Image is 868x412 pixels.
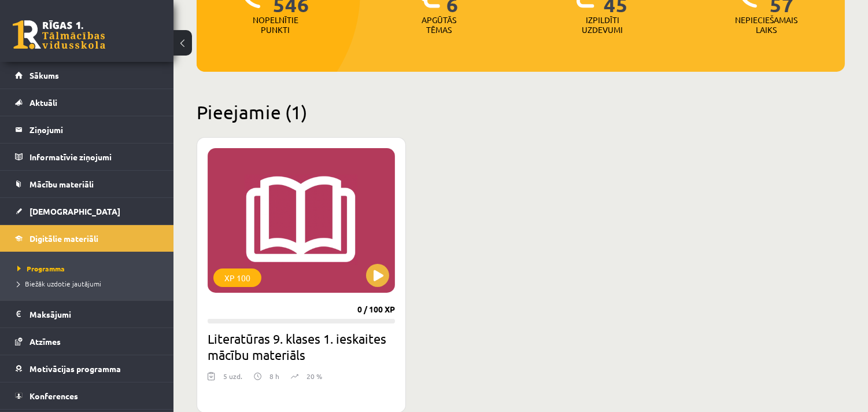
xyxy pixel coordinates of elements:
[15,355,159,382] a: Motivācijas programma
[17,278,162,289] a: Biežāk uzdotie jautājumi
[15,144,159,170] a: Informatīvie ziņojumi
[15,116,159,143] a: Ziņojumi
[208,330,395,363] h2: Literatūras 9. klases 1. ieskaites mācību materiāls
[15,171,159,197] a: Mācību materiāli
[29,206,120,216] span: [DEMOGRAPHIC_DATA]
[17,263,162,274] a: Programma
[29,179,94,189] span: Mācību materiāli
[580,15,625,35] p: Izpildīti uzdevumi
[15,328,159,355] a: Atzīmes
[15,301,159,328] a: Maksājumi
[15,89,159,116] a: Aktuāli
[29,336,61,347] span: Atzīmes
[15,62,159,89] a: Sākums
[29,70,59,80] span: Sākums
[17,264,65,273] span: Programma
[253,15,298,35] p: Nopelnītie punkti
[29,391,78,401] span: Konferences
[416,15,461,35] p: Apgūtās tēmas
[15,198,159,225] a: [DEMOGRAPHIC_DATA]
[269,371,279,381] p: 8 h
[13,20,105,49] a: Rīgas 1. Tālmācības vidusskola
[15,382,159,409] a: Konferences
[29,116,159,143] legend: Ziņojumi
[15,225,159,252] a: Digitālie materiāli
[29,233,98,244] span: Digitālie materiāli
[306,371,322,381] p: 20 %
[29,301,159,328] legend: Maksājumi
[197,101,845,123] h2: Pieejamie (1)
[29,97,57,108] span: Aktuāli
[735,15,797,35] p: Nepieciešamais laiks
[29,144,159,170] legend: Informatīvie ziņojumi
[213,268,261,287] div: XP 100
[223,371,242,388] div: 5 uzd.
[17,279,101,288] span: Biežāk uzdotie jautājumi
[29,363,121,374] span: Motivācijas programma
